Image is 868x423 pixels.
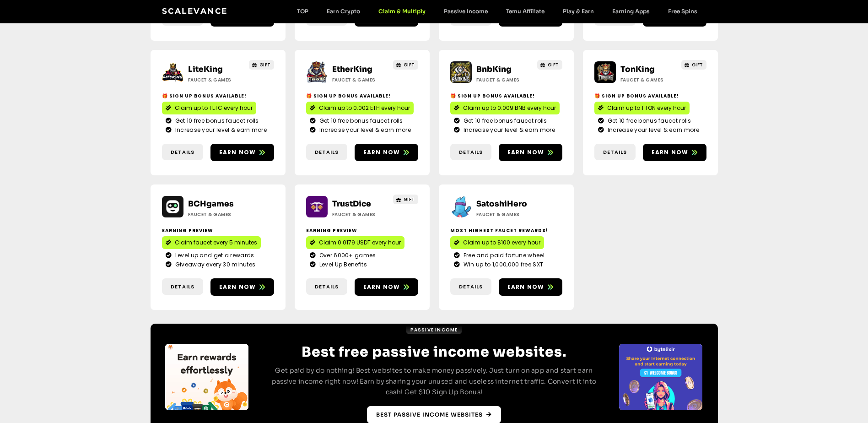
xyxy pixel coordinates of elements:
[459,283,483,291] span: Details
[171,283,194,291] span: Details
[264,344,604,360] h2: Best free passive income websites.
[306,236,404,249] a: Claim 0.0179 USDT every hour
[404,61,415,68] span: GIFT
[173,117,259,125] span: Get 10 free bonus faucet rolls
[605,117,691,125] span: Get 10 free bonus faucet rolls
[288,8,706,15] nav: Menu
[162,227,274,234] h2: Earning Preview
[219,148,256,157] span: Earn now
[306,92,418,99] h2: 🎁 Sign Up Bonus Available!
[369,8,435,15] a: Claim & Multiply
[162,278,203,295] a: Details
[476,76,534,83] h2: Faucet & Games
[461,251,545,260] span: Free and paid fortune wheel
[288,8,318,15] a: TOP
[620,76,678,83] h2: Faucet & Games
[450,102,560,114] a: Claim up to 0.009 BNB every hour
[681,60,706,70] a: GIFT
[219,283,256,291] span: Earn now
[619,344,702,410] div: Slides
[537,60,562,70] a: GIFT
[620,65,655,74] a: TonKing
[554,8,603,15] a: Play & Earn
[306,102,414,114] a: Claim up to 0.002 ETH every hour
[173,251,254,260] span: Level up and get a rewards
[376,411,483,419] span: Best Passive Income websites
[162,92,274,99] h2: 🎁 Sign Up Bonus Available!
[188,199,234,209] a: BCHgames
[162,6,228,16] a: Scalevance
[175,104,253,112] span: Claim up to 1 LTC every hour
[605,126,699,134] span: Increase your level & earn more
[317,251,376,260] span: Over 6000+ games
[188,211,245,218] h2: Faucet & Games
[450,144,491,161] a: Details
[332,76,389,83] h2: Faucet & Games
[175,239,257,247] span: Claim faucet every 5 minutes
[450,92,562,99] h2: 🎁 Sign Up Bonus Available!
[162,144,203,161] a: Details
[463,239,540,247] span: Claim up to $100 every hour
[173,260,256,269] span: Giveaway every 30 minutes
[259,61,271,68] span: GIFT
[318,8,369,15] a: Earn Crypto
[363,283,400,291] span: Earn now
[264,365,604,398] p: Get paid by do nothing! Best websites to make money passively. Just turn on app and start earn pa...
[476,65,512,74] a: BnbKing
[410,326,458,333] span: Passive Income
[548,61,559,68] span: GIFT
[603,8,659,15] a: Earning Apps
[476,211,534,218] h2: Faucet & Games
[210,144,274,161] a: Earn now
[363,148,400,157] span: Earn now
[162,236,261,249] a: Claim faucet every 5 minutes
[461,260,543,269] span: Win up to 1,000,000 free SXT
[393,195,418,204] a: GIFT
[461,117,547,125] span: Get 10 free bonus faucet rolls
[210,278,274,296] a: Earn now
[332,199,371,209] a: TrustDice
[355,144,418,161] a: Earn now
[507,283,545,291] span: Earn now
[659,8,706,15] a: Free Spins
[171,148,194,156] span: Details
[317,260,367,269] span: Level Up Benefits
[188,65,223,74] a: LiteKing
[603,148,627,156] span: Details
[355,278,418,296] a: Earn now
[497,8,554,15] a: Temu Affiliate
[652,148,689,157] span: Earn now
[317,117,403,125] span: Get 10 free bonus faucet rolls
[450,278,491,295] a: Details
[450,227,562,234] h2: Most highest faucet rewards!
[459,148,483,156] span: Details
[476,199,527,209] a: SatoshiHero
[165,344,248,410] div: 2 / 4
[499,144,562,161] a: Earn now
[188,76,245,83] h2: Faucet & Games
[619,344,702,410] div: 2 / 4
[463,104,556,112] span: Claim up to 0.009 BNB every hour
[332,211,389,218] h2: Faucet & Games
[319,104,410,112] span: Claim up to 0.002 ETH every hour
[315,283,339,291] span: Details
[507,148,545,157] span: Earn now
[173,126,267,134] span: Increase your level & earn more
[306,144,347,161] a: Details
[306,227,418,234] h2: Earning Preview
[162,102,256,114] a: Claim up to 1 LTC every hour
[249,60,274,70] a: GIFT
[450,236,544,249] a: Claim up to $100 every hour
[306,278,347,295] a: Details
[406,325,463,334] a: Passive Income
[435,8,497,15] a: Passive Income
[404,196,415,203] span: GIFT
[692,61,703,68] span: GIFT
[332,65,372,74] a: EtherKing
[461,126,555,134] span: Increase your level & earn more
[607,104,686,112] span: Claim up to 1 TON every hour
[393,60,418,70] a: GIFT
[315,148,339,156] span: Details
[499,278,562,296] a: Earn now
[165,344,248,410] div: Slides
